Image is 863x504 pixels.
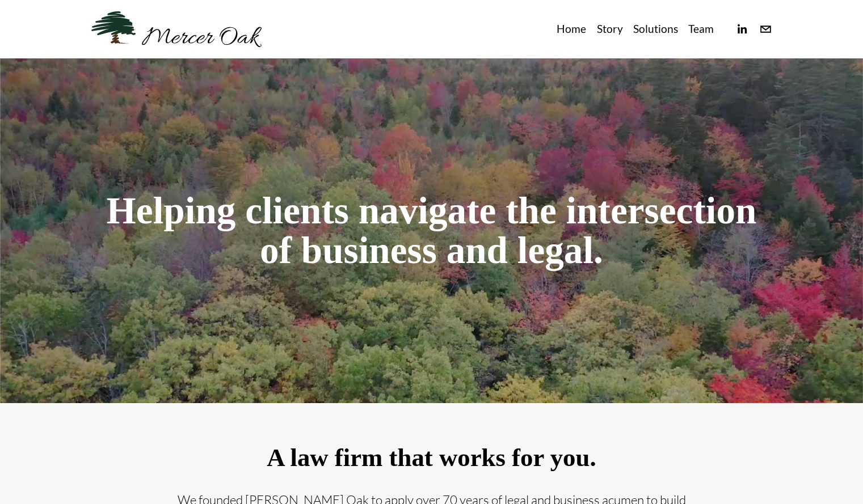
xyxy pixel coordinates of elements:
a: linkedin-unauth [735,23,748,36]
h1: Helping clients navigate the intersection of business and legal. [91,191,772,271]
h2: A law firm that works for you. [176,444,687,472]
a: Story [597,20,623,39]
a: Team [688,20,714,39]
a: Home [557,20,586,39]
a: info@merceroaklaw.com [759,23,772,36]
a: Solutions [633,20,678,39]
